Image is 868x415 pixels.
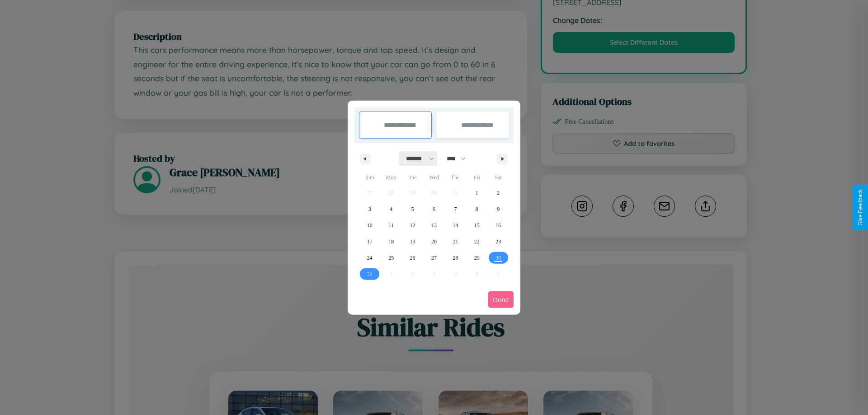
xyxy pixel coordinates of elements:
span: Tue [402,170,423,185]
button: 29 [466,250,487,266]
span: 13 [431,217,437,233]
button: 7 [445,201,466,217]
span: Fri [466,170,487,185]
button: 18 [380,233,401,250]
span: 7 [454,201,457,217]
span: 4 [390,201,392,217]
button: 10 [359,217,380,233]
span: 29 [474,250,480,266]
span: 8 [476,201,478,217]
span: 30 [495,250,501,266]
button: 2 [488,185,509,201]
button: 19 [402,233,423,250]
button: 27 [423,250,444,266]
button: 5 [402,201,423,217]
button: 14 [445,217,466,233]
button: 24 [359,250,380,266]
button: 28 [445,250,466,266]
span: 18 [388,233,394,250]
button: 6 [423,201,444,217]
button: 13 [423,217,444,233]
span: 11 [388,217,394,233]
button: 4 [380,201,401,217]
span: Wed [423,170,444,185]
span: 24 [367,250,373,266]
span: 17 [367,233,373,250]
button: 21 [445,233,466,250]
span: 9 [497,201,500,217]
span: 21 [453,233,458,250]
button: 17 [359,233,380,250]
span: 12 [410,217,415,233]
button: 9 [488,201,509,217]
button: 8 [466,201,487,217]
button: 31 [359,266,380,282]
span: 3 [368,201,371,217]
span: Thu [445,170,466,185]
span: 20 [431,233,437,250]
div: Give Feedback [857,189,863,226]
span: Mon [380,170,401,185]
button: 16 [488,217,509,233]
span: 6 [433,201,435,217]
span: 23 [495,233,501,250]
button: 12 [402,217,423,233]
span: Sun [359,170,380,185]
span: 10 [367,217,373,233]
button: 22 [466,233,487,250]
span: 31 [367,266,373,282]
button: 1 [466,185,487,201]
button: 25 [380,250,401,266]
span: 22 [474,233,480,250]
span: 14 [453,217,458,233]
button: 20 [423,233,444,250]
span: 28 [453,250,458,266]
span: 26 [410,250,415,266]
button: 15 [466,217,487,233]
span: 16 [495,217,501,233]
button: 30 [488,250,509,266]
button: 23 [488,233,509,250]
span: 25 [388,250,394,266]
button: 3 [359,201,380,217]
span: Sat [488,170,509,185]
button: Done [488,291,514,308]
span: 5 [411,201,414,217]
span: 15 [474,217,480,233]
span: 2 [497,185,500,201]
span: 27 [431,250,437,266]
span: 1 [476,185,478,201]
button: 26 [402,250,423,266]
button: 11 [380,217,401,233]
span: 19 [410,233,415,250]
